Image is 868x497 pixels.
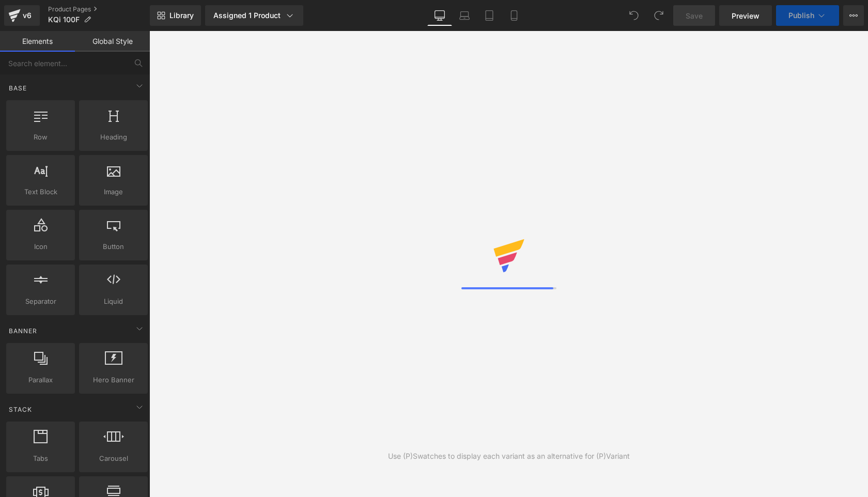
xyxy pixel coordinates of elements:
span: Heading [82,132,145,143]
span: Save [686,10,703,21]
span: Parallax [9,375,72,385]
button: Publish [776,5,839,26]
a: Laptop [452,5,477,26]
span: Icon [9,241,72,252]
a: Desktop [427,5,452,26]
span: Banner [8,326,38,336]
a: Mobile [502,5,526,26]
span: Hero Banner [82,375,145,385]
span: Publish [788,11,814,20]
a: Tablet [477,5,502,26]
span: Image [82,187,145,197]
a: New Library [150,5,201,26]
span: Row [9,132,72,143]
a: Preview [719,5,772,26]
div: Assigned 1 Product [213,10,295,21]
button: More [843,5,864,26]
span: Separator [9,296,72,307]
span: Preview [732,10,760,21]
button: Undo [624,5,644,26]
span: Liquid [82,296,145,307]
span: Library [169,11,194,20]
span: Text Block [9,187,72,197]
span: Button [82,241,145,252]
span: KQi 100F [48,15,80,24]
div: v6 [21,9,34,22]
a: v6 [4,5,40,26]
span: Stack [8,405,33,414]
div: Use (P)Swatches to display each variant as an alternative for (P)Variant [388,451,630,462]
a: Global Style [75,31,150,52]
span: Carousel [82,453,145,464]
span: Tabs [9,453,72,464]
button: Redo [648,5,669,26]
a: Product Pages [48,5,150,13]
span: Base [8,83,28,93]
